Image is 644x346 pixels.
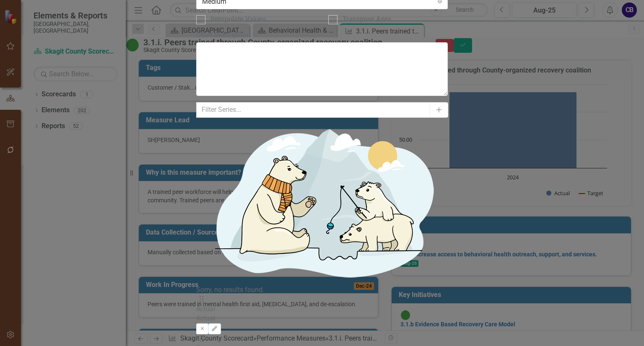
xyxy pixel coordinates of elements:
[196,102,431,118] input: Filter Series...
[343,15,391,24] div: Transpose Axes
[196,314,448,323] div: Actual
[196,305,448,314] div: Actual
[196,31,448,40] label: Chart Description
[196,118,448,285] img: No results found
[196,285,448,295] div: Sorry, no results found.
[210,15,266,24] div: Interpolate Values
